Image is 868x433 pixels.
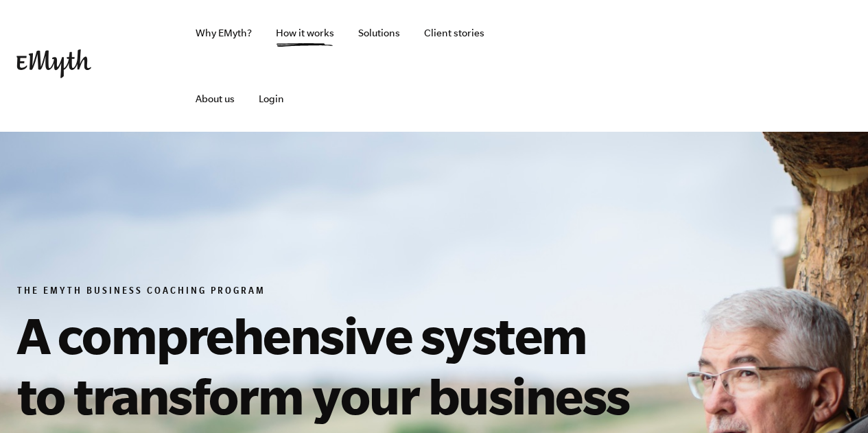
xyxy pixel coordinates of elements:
[248,66,295,132] a: Login
[799,367,868,433] iframe: Chat Widget
[707,51,852,81] iframe: Embedded CTA
[556,51,701,81] iframe: Embedded CTA
[17,285,643,299] h6: The EMyth Business Coaching Program
[185,66,246,132] a: About us
[16,49,91,78] img: EMyth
